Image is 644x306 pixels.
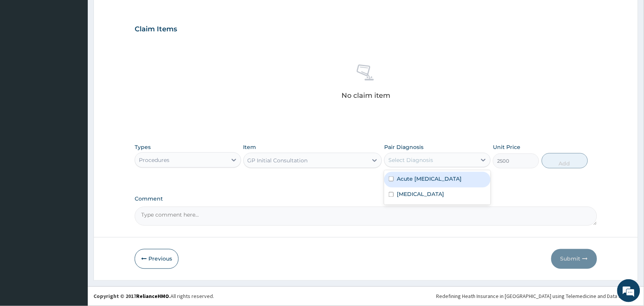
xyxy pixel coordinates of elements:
[384,143,423,151] label: Pair Diagnosis
[135,249,179,269] button: Previous
[542,153,588,168] button: Add
[436,293,638,300] div: Redefining Heath Insurance in [GEOGRAPHIC_DATA] using Telemedicine and Data Science!
[248,157,308,164] div: GP Initial Consultation
[136,293,169,300] a: RelianceHMO
[135,144,151,151] label: Types
[551,249,597,269] button: Submit
[4,209,145,235] textarea: Type your message and hit 'Enter'
[388,156,433,164] div: Select Diagnosis
[397,175,462,183] label: Acute [MEDICAL_DATA]
[135,196,597,202] label: Comment
[93,293,171,300] strong: Copyright © 2017 .
[397,191,444,198] label: [MEDICAL_DATA]
[243,143,256,151] label: Item
[139,156,169,164] div: Procedures
[14,38,31,57] img: d_794563401_company_1708531726252_794563401
[88,287,644,306] footer: All rights reserved.
[341,92,390,99] p: No claim item
[135,25,177,34] h3: Claim Items
[44,96,105,173] span: We're online!
[40,43,128,53] div: Chat with us now
[493,143,520,151] label: Unit Price
[125,4,143,22] div: Minimize live chat window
